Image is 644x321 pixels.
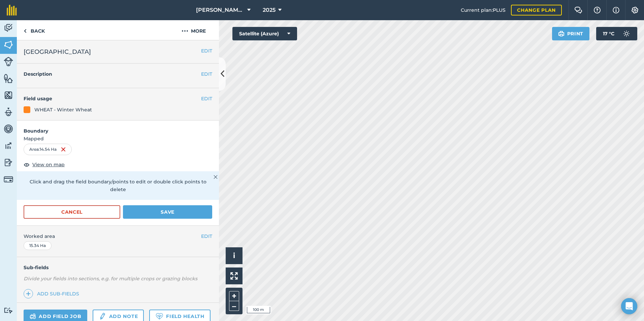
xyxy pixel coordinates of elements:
img: Two speech bubbles overlapping with the left bubble in the forefront [574,7,582,13]
img: svg+xml;base64,PHN2ZyB4bWxucz0iaHR0cDovL3d3dy53My5vcmcvMjAwMC9zdmciIHdpZHRoPSI1NiIgaGVpZ2h0PSI2MC... [4,40,13,50]
button: EDIT [201,233,212,240]
button: EDIT [201,95,212,102]
button: Save [123,205,212,219]
img: svg+xml;base64,PD94bWwgdmVyc2lvbj0iMS4wIiBlbmNvZGluZz0idXRmLTgiPz4KPCEtLSBHZW5lcmF0b3I6IEFkb2JlIE... [4,307,13,314]
img: svg+xml;base64,PHN2ZyB4bWxucz0iaHR0cDovL3d3dy53My5vcmcvMjAwMC9zdmciIHdpZHRoPSI1NiIgaGVpZ2h0PSI2MC... [4,90,13,100]
button: Print [552,27,590,40]
h4: Sub-fields [17,264,219,271]
a: Change plan [511,5,562,15]
button: – [229,301,239,311]
img: svg+xml;base64,PHN2ZyB4bWxucz0iaHR0cDovL3d3dy53My5vcmcvMjAwMC9zdmciIHdpZHRoPSIxNiIgaGVpZ2h0PSIyNC... [61,145,66,153]
img: svg+xml;base64,PHN2ZyB4bWxucz0iaHR0cDovL3d3dy53My5vcmcvMjAwMC9zdmciIHdpZHRoPSIxOCIgaGVpZ2h0PSIyNC... [24,160,30,169]
img: svg+xml;base64,PD94bWwgdmVyc2lvbj0iMS4wIiBlbmNvZGluZz0idXRmLTgiPz4KPCEtLSBHZW5lcmF0b3I6IEFkb2JlIE... [4,175,13,184]
img: svg+xml;base64,PD94bWwgdmVyc2lvbj0iMS4wIiBlbmNvZGluZz0idXRmLTgiPz4KPCEtLSBHZW5lcmF0b3I6IEFkb2JlIE... [4,124,13,134]
button: More [168,20,219,40]
span: Current plan : PLUS [461,6,506,14]
span: 17 ° C [603,27,614,40]
p: Click and drag the field boundary/points to edit or double click points to delete [24,178,212,193]
img: svg+xml;base64,PD94bWwgdmVyc2lvbj0iMS4wIiBlbmNvZGluZz0idXRmLTgiPz4KPCEtLSBHZW5lcmF0b3I6IEFkb2JlIE... [4,107,13,117]
button: EDIT [201,47,212,55]
span: i [233,251,235,260]
button: EDIT [201,70,212,78]
img: svg+xml;base64,PD94bWwgdmVyc2lvbj0iMS4wIiBlbmNvZGluZz0idXRmLTgiPz4KPCEtLSBHZW5lcmF0b3I6IEFkb2JlIE... [4,57,13,66]
button: + [229,291,239,301]
button: Satellite (Azure) [232,27,297,40]
button: 17 °C [596,27,637,40]
img: svg+xml;base64,PHN2ZyB4bWxucz0iaHR0cDovL3d3dy53My5vcmcvMjAwMC9zdmciIHdpZHRoPSI1NiIgaGVpZ2h0PSI2MC... [4,73,13,83]
img: svg+xml;base64,PHN2ZyB4bWxucz0iaHR0cDovL3d3dy53My5vcmcvMjAwMC9zdmciIHdpZHRoPSI5IiBoZWlnaHQ9IjI0Ii... [24,27,27,35]
img: svg+xml;base64,PHN2ZyB4bWxucz0iaHR0cDovL3d3dy53My5vcmcvMjAwMC9zdmciIHdpZHRoPSIyMCIgaGVpZ2h0PSIyNC... [182,27,188,35]
div: Open Intercom Messenger [621,298,637,314]
span: [PERSON_NAME] LTD [196,6,245,14]
img: svg+xml;base64,PHN2ZyB4bWxucz0iaHR0cDovL3d3dy53My5vcmcvMjAwMC9zdmciIHdpZHRoPSIxNCIgaGVpZ2h0PSIyNC... [26,290,31,298]
h4: Description [24,70,212,78]
img: A question mark icon [593,7,601,13]
span: [GEOGRAPHIC_DATA] [24,47,91,57]
img: svg+xml;base64,PHN2ZyB4bWxucz0iaHR0cDovL3d3dy53My5vcmcvMjAwMC9zdmciIHdpZHRoPSIxNyIgaGVpZ2h0PSIxNy... [613,6,619,14]
span: Worked area [24,233,212,240]
span: Mapped [17,135,219,142]
div: Area : 14.54 Ha [24,144,72,155]
a: Add sub-fields [24,289,82,298]
img: svg+xml;base64,PD94bWwgdmVyc2lvbj0iMS4wIiBlbmNvZGluZz0idXRmLTgiPz4KPCEtLSBHZW5lcmF0b3I6IEFkb2JlIE... [620,27,633,40]
img: svg+xml;base64,PD94bWwgdmVyc2lvbj0iMS4wIiBlbmNvZGluZz0idXRmLTgiPz4KPCEtLSBHZW5lcmF0b3I6IEFkb2JlIE... [4,23,13,33]
img: svg+xml;base64,PD94bWwgdmVyc2lvbj0iMS4wIiBlbmNvZGluZz0idXRmLTgiPz4KPCEtLSBHZW5lcmF0b3I6IEFkb2JlIE... [30,312,36,320]
em: Divide your fields into sections, e.g. for multiple crops or grazing blocks [24,276,197,282]
img: svg+xml;base64,PD94bWwgdmVyc2lvbj0iMS4wIiBlbmNvZGluZz0idXRmLTgiPz4KPCEtLSBHZW5lcmF0b3I6IEFkb2JlIE... [4,157,13,168]
div: WHEAT - Winter Wheat [34,106,92,113]
button: i [226,247,243,264]
img: A cog icon [631,7,639,13]
h4: Boundary [17,120,219,135]
img: svg+xml;base64,PHN2ZyB4bWxucz0iaHR0cDovL3d3dy53My5vcmcvMjAwMC9zdmciIHdpZHRoPSIyMiIgaGVpZ2h0PSIzMC... [214,173,218,181]
button: Cancel [24,205,120,219]
img: svg+xml;base64,PD94bWwgdmVyc2lvbj0iMS4wIiBlbmNvZGluZz0idXRmLTgiPz4KPCEtLSBHZW5lcmF0b3I6IEFkb2JlIE... [99,312,106,320]
img: svg+xml;base64,PD94bWwgdmVyc2lvbj0iMS4wIiBlbmNvZGluZz0idXRmLTgiPz4KPCEtLSBHZW5lcmF0b3I6IEFkb2JlIE... [4,141,13,151]
span: View on map [32,161,65,168]
img: fieldmargin Logo [7,5,17,15]
div: 15.34 Ha [24,241,52,250]
h4: Field usage [24,95,201,102]
img: svg+xml;base64,PHN2ZyB4bWxucz0iaHR0cDovL3d3dy53My5vcmcvMjAwMC9zdmciIHdpZHRoPSIxOSIgaGVpZ2h0PSIyNC... [558,30,565,38]
span: 2025 [263,6,276,14]
img: Four arrows, one pointing top left, one top right, one bottom right and the last bottom left [230,272,238,280]
a: Back [17,20,52,40]
button: View on map [24,160,65,169]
